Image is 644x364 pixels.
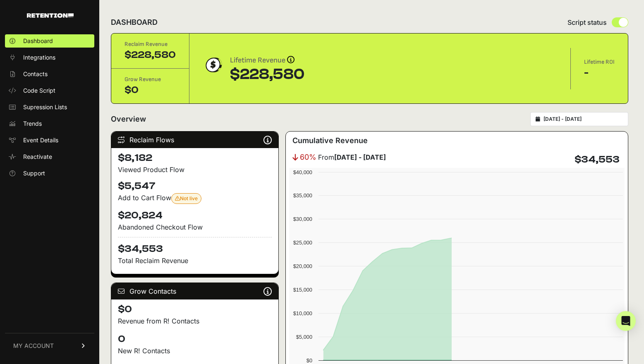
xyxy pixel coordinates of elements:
div: - [584,66,615,79]
a: Dashboard [5,34,94,48]
h4: $0 [118,303,272,316]
a: MY ACCOUNT [5,333,94,358]
span: Integrations [23,53,55,62]
text: $25,000 [293,239,312,246]
div: Add to Cart Flow [118,193,272,204]
div: Viewed Product Flow [118,165,272,175]
div: Open Intercom Messenger [616,311,636,331]
a: Integrations [5,51,94,64]
span: Event Details [23,136,58,144]
h4: $34,553 [118,237,272,256]
div: Abandoned Checkout Flow [118,222,272,232]
text: $15,000 [293,287,312,293]
a: Trends [5,117,94,130]
span: Supression Lists [23,103,67,111]
text: $0 [306,357,312,364]
h2: Overview [111,113,146,125]
div: Reclaim Revenue [124,40,176,48]
p: Total Reclaim Revenue [118,256,272,266]
img: Retention.com [27,13,74,18]
span: Code Script [23,86,55,95]
h4: $5,547 [118,180,272,193]
a: Event Details [5,134,94,147]
span: Dashboard [23,37,53,45]
text: $5,000 [296,334,312,340]
p: Revenue from R! Contacts [118,316,272,326]
h4: $34,553 [575,153,620,166]
h4: $8,182 [118,151,272,165]
a: Supression Lists [5,101,94,114]
h2: DASHBOARD [111,17,158,28]
span: Trends [23,120,42,128]
span: Not live [175,195,198,201]
span: Contacts [23,70,48,78]
strong: [DATE] - [DATE] [334,153,386,161]
div: Grow Contacts [111,283,278,299]
span: From [318,152,386,162]
div: $0 [124,84,176,97]
span: Script status [567,17,607,27]
a: Contacts [5,67,94,81]
div: Lifetime ROI [584,58,615,66]
p: New R! Contacts [118,346,272,356]
text: $40,000 [293,169,312,175]
a: Reactivate [5,150,94,163]
img: dollar-coin-05c43ed7efb7bc0c12610022525b4bbbb207c7efeef5aecc26f025e68dcafac9.png [203,55,223,75]
div: $228,580 [230,66,304,83]
h4: 0 [118,333,272,346]
span: Support [23,169,45,177]
text: $10,000 [293,310,312,316]
div: Grow Revenue [124,75,176,84]
text: $35,000 [293,192,312,199]
span: 60% [300,151,316,163]
a: Support [5,167,94,180]
h3: Cumulative Revenue [292,135,368,146]
div: Lifetime Revenue [230,55,304,66]
div: Reclaim Flows [111,132,278,148]
text: $20,000 [293,263,312,269]
span: MY ACCOUNT [13,342,54,350]
text: $30,000 [293,216,312,222]
a: Code Script [5,84,94,97]
div: $228,580 [124,48,176,62]
span: Reactivate [23,153,52,161]
h4: $20,824 [118,209,272,222]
